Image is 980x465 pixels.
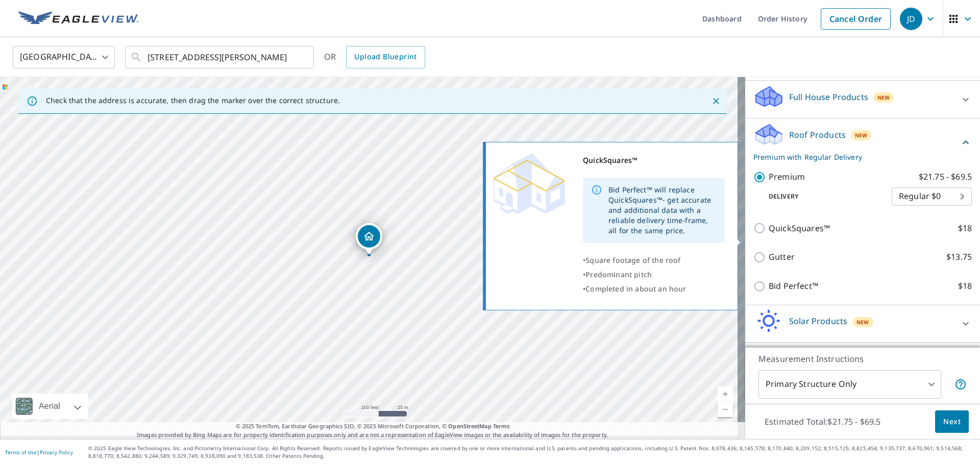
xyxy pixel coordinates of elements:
span: Your report will include only the primary structure on the property. For example, a detached gara... [954,378,967,390]
input: Search by address or latitude-longitude [148,43,293,71]
a: Current Level 18, Zoom In [718,386,733,402]
div: Aerial [12,394,88,419]
div: QuickSquares™ [583,153,725,167]
span: New [855,131,868,139]
img: Premium [494,153,565,214]
div: OR [324,46,425,68]
img: EV Logo [18,11,139,27]
p: QuickSquares™ [769,222,830,235]
span: Predominant pitch [585,270,652,279]
p: Premium with Regular Delivery [753,152,960,162]
p: Delivery [753,192,892,201]
span: New [856,318,869,326]
a: Current Level 18, Zoom Out [718,402,733,417]
button: Close [709,94,723,108]
div: [GEOGRAPHIC_DATA] [13,43,115,71]
div: Bid Perfect™ will replace QuickSquares™- get accurate and additional data with a reliable deliver... [608,181,717,240]
a: Upload Blueprint [346,46,425,68]
p: Roof Products [789,129,846,141]
a: Terms of Use [5,449,37,456]
div: Regular $0 [892,182,972,211]
div: Full House ProductsNew [753,85,972,114]
p: $18 [958,222,972,235]
div: Roof ProductsNewPremium with Regular Delivery [753,123,972,162]
span: Square footage of the roof [585,255,680,265]
p: Measurement Instructions [758,353,967,365]
button: Next [935,410,969,433]
p: Solar Products [789,315,847,327]
div: • [583,282,725,296]
div: • [583,253,725,267]
div: Aerial [36,394,63,419]
span: Upload Blueprint [354,51,416,63]
p: Estimated Total: $21.75 - $69.5 [756,410,889,433]
p: © 2025 Eagle View Technologies, Inc. and Pictometry International Corp. All Rights Reserved. Repo... [88,445,975,460]
p: $21.75 - $69.5 [919,170,972,183]
a: Cancel Order [821,8,891,30]
a: Privacy Policy [40,449,73,456]
div: JD [900,8,922,30]
p: $13.75 [946,251,972,263]
a: OpenStreetMap [448,422,491,430]
span: Completed in about an hour [585,284,686,293]
p: Full House Products [789,91,868,103]
div: Dropped pin, building 1, Residential property, 133 Malcein Dr Southington, CT 06489 [356,223,382,255]
p: Bid Perfect™ [769,280,818,292]
p: | [5,449,73,455]
p: Premium [769,170,805,183]
div: Solar ProductsNew [753,309,972,338]
span: © 2025 TomTom, Earthstar Geographics SIO, © 2025 Microsoft Corporation, © [236,422,510,431]
a: Terms [493,422,510,430]
div: Primary Structure Only [758,370,941,399]
span: Next [943,415,961,428]
p: Check that the address is accurate, then drag the marker over the correct structure. [46,96,340,105]
span: New [877,93,890,102]
p: Gutter [769,251,795,263]
div: • [583,267,725,282]
p: $18 [958,280,972,292]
